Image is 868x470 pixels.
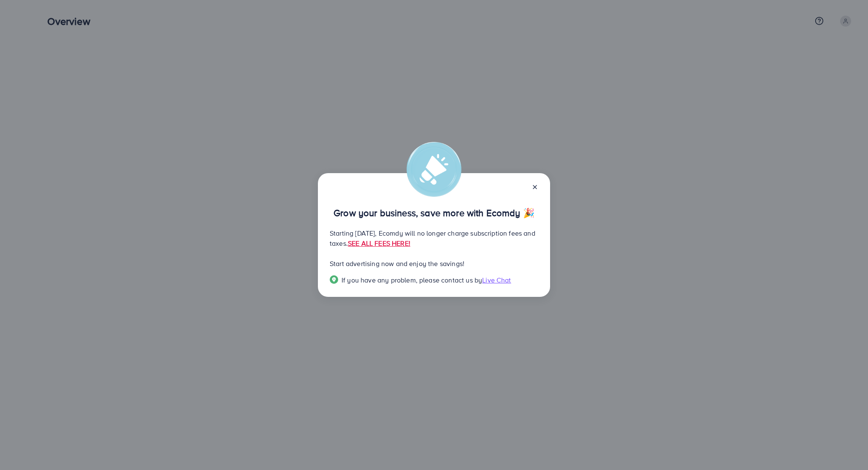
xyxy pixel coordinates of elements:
span: Live Chat [482,275,511,285]
span: If you have any problem, please contact us by [342,275,482,285]
a: SEE ALL FEES HERE! [348,239,410,248]
p: Starting [DATE], Ecomdy will no longer charge subscription fees and taxes. [330,228,538,248]
p: Grow your business, save more with Ecomdy 🎉 [330,208,538,218]
img: alert [407,142,461,197]
img: Popup guide [330,275,338,284]
p: Start advertising now and enjoy the savings! [330,258,538,269]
